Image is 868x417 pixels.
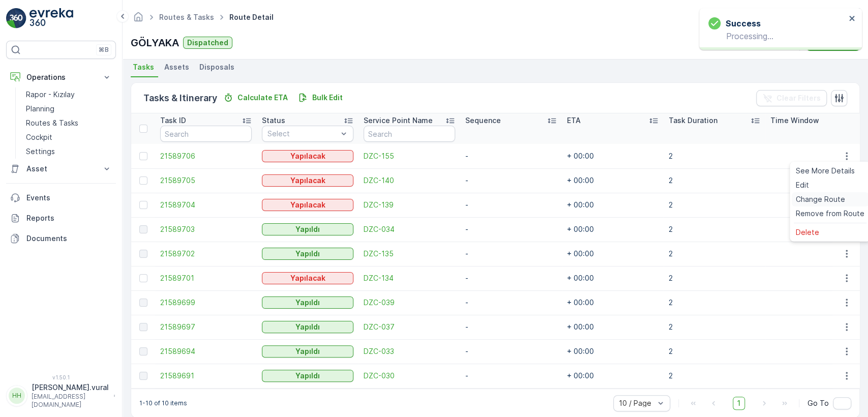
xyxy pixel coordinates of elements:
[364,346,455,356] a: DZC-033
[796,208,864,219] span: Remove from Route
[669,346,760,356] p: 2
[849,14,856,24] button: close
[364,371,455,381] a: DZC-030
[160,322,252,332] span: 21589697
[364,249,455,259] span: DZC-135
[160,200,252,210] a: 21589704
[562,144,664,168] td: + 00:00
[139,225,147,233] div: Toggle Row Selected
[770,115,819,126] p: Time Window
[562,315,664,339] td: + 00:00
[262,199,353,211] button: Yapılacak
[669,371,760,381] p: 2
[460,217,562,242] td: -
[262,370,353,382] button: Yapıldı
[139,274,147,282] div: Toggle Row Selected
[460,290,562,315] td: -
[139,299,147,307] div: Toggle Row Selected
[562,364,664,388] td: + 00:00
[295,371,320,381] p: Yapıldı
[22,144,116,159] a: Settings
[295,224,320,234] p: Yapıldı
[562,193,664,217] td: + 00:00
[139,250,147,258] div: Toggle Row Selected
[22,130,116,144] a: Cockpit
[139,323,147,331] div: Toggle Row Selected
[99,46,109,54] p: ⌘B
[290,273,325,283] p: Yapılacak
[562,168,664,193] td: + 00:00
[756,90,827,106] button: Clear Filters
[562,217,664,242] td: + 00:00
[562,290,664,315] td: + 00:00
[290,175,325,186] p: Yapılacak
[22,116,116,130] a: Routes & Tasks
[796,194,845,204] span: Change Route
[139,399,187,407] p: 1-10 of 10 items
[295,346,320,356] p: Yapıldı
[364,175,455,186] span: DZC-140
[160,273,252,283] a: 21589701
[133,15,144,24] a: Homepage
[262,272,353,284] button: Yapılacak
[139,372,147,380] div: Toggle Row Selected
[160,151,252,161] a: 21589706
[460,315,562,339] td: -
[262,345,353,358] button: Yapıldı
[227,12,276,22] span: Route Detail
[29,8,73,28] img: logo_light-DOdMpM7g.png
[807,398,829,408] span: Go To
[32,393,109,409] p: [EMAIL_ADDRESS][DOMAIN_NAME]
[139,176,147,185] div: Toggle Row Selected
[262,174,353,187] button: Yapılacak
[160,115,186,126] p: Task ID
[290,200,325,210] p: Yapılacak
[160,249,252,259] span: 21589702
[460,266,562,290] td: -
[290,151,325,161] p: Yapılacak
[6,228,116,249] a: Documents
[460,193,562,217] td: -
[131,35,179,50] p: GÖLYAKA
[187,38,228,48] p: Dispatched
[26,72,96,82] p: Operations
[364,297,455,308] a: DZC-039
[199,62,234,72] span: Disposals
[160,371,252,381] span: 21589691
[796,180,809,190] span: Edit
[9,388,25,404] div: HH
[364,322,455,332] a: DZC-037
[364,115,433,126] p: Service Point Name
[22,87,116,102] a: Rapor - Kızılay
[139,152,147,160] div: Toggle Row Selected
[669,249,760,259] p: 2
[460,168,562,193] td: -
[160,175,252,186] a: 21589705
[669,224,760,234] p: 2
[143,91,217,105] p: Tasks & Itinerary
[669,273,760,283] p: 2
[294,92,347,104] button: Bulk Edit
[160,126,252,142] input: Search
[262,321,353,333] button: Yapıldı
[26,90,75,100] p: Rapor - Kızılay
[160,297,252,308] a: 21589699
[364,151,455,161] span: DZC-155
[669,175,760,186] p: 2
[26,193,112,203] p: Events
[364,200,455,210] a: DZC-139
[567,115,581,126] p: ETA
[295,322,320,332] p: Yapıldı
[708,32,846,41] p: Processing...
[562,242,664,266] td: + 00:00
